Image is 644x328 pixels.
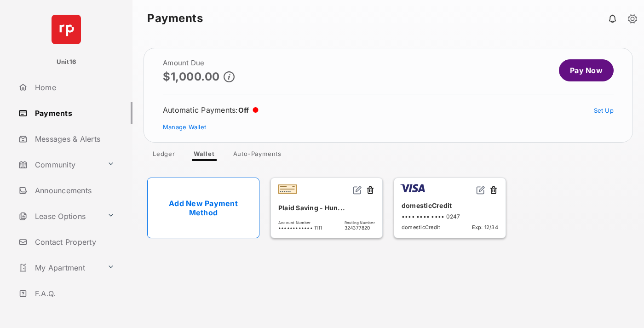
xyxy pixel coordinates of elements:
[472,224,498,230] span: Exp: 12/34
[594,107,614,114] a: Set Up
[15,179,132,201] a: Announcements
[278,200,375,215] div: Plaid Saving - Hun...
[163,59,235,67] h2: Amount Due
[186,150,222,161] a: Wallet
[278,225,322,230] span: •••••••••••• 1111
[163,70,220,83] p: $1,000.00
[145,150,183,161] a: Ledger
[238,106,249,115] span: Off
[15,231,132,253] a: Contact Property
[15,205,103,227] a: Lease Options
[163,105,259,115] div: Automatic Payments :
[147,13,203,24] strong: Payments
[15,282,132,305] a: F.A.Q.
[15,257,103,279] a: My Apartment
[402,213,498,220] div: •••• •••• •••• 0247
[15,102,132,124] a: Payments
[15,154,103,176] a: Community
[57,58,76,67] p: Unit16
[353,185,362,195] img: svg+xml;base64,PHN2ZyB2aWV3Qm94PSIwIDAgMjQgMjQiIHdpZHRoPSIxNiIgaGVpZ2h0PSIxNiIgZmlsbD0ibm9uZSIgeG...
[476,185,485,195] img: svg+xml;base64,PHN2ZyB2aWV3Qm94PSIwIDAgMjQgMjQiIHdpZHRoPSIxNiIgaGVpZ2h0PSIxNiIgZmlsbD0ibm9uZSIgeG...
[402,224,440,230] span: domesticCredit
[402,198,498,213] div: domesticCredit
[345,225,375,230] span: 324377820
[147,178,259,238] a: Add New Payment Method
[226,150,289,161] a: Auto-Payments
[345,220,375,225] span: Routing Number
[163,123,206,131] a: Manage Wallet
[278,220,322,225] span: Account Number
[52,15,81,44] img: svg+xml;base64,PHN2ZyB4bWxucz0iaHR0cDovL3d3dy53My5vcmcvMjAwMC9zdmciIHdpZHRoPSI2NCIgaGVpZ2h0PSI2NC...
[15,76,132,98] a: Home
[15,128,132,150] a: Messages & Alerts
